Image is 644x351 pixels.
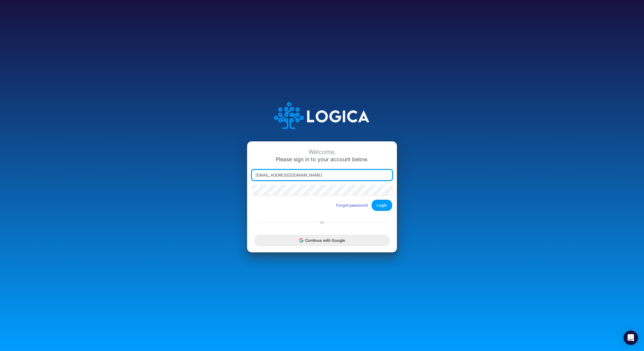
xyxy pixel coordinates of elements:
div: Welcome, [252,149,392,155]
button: Forgot password [332,200,372,210]
button: Continue with Google [255,235,389,246]
div: Open Intercom Messenger [624,331,638,345]
input: Email [252,170,392,180]
span: Please sign in to your account below. [276,156,368,162]
button: Login [372,200,392,211]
